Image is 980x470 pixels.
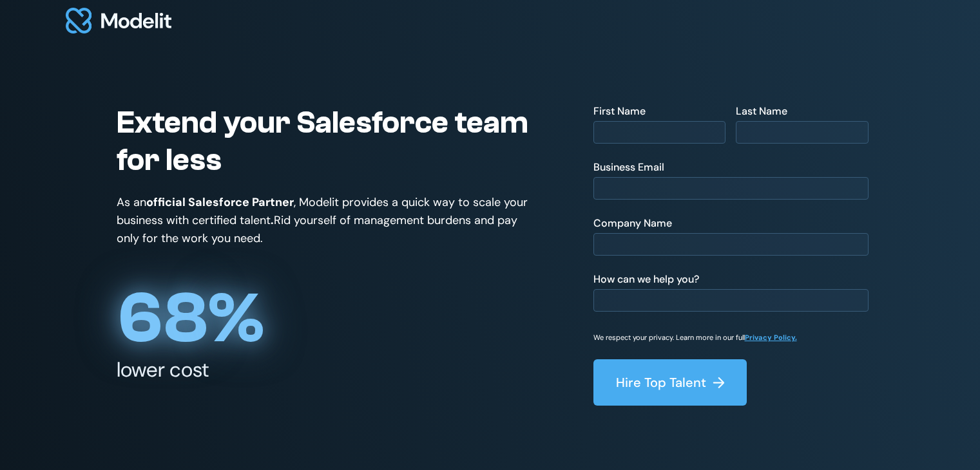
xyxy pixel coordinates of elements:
span: 68 [117,283,208,354]
img: modelit logo [66,8,171,33]
button: Hire Top Talent [593,359,747,406]
div: lower cost [117,354,264,385]
div: Company Name [593,216,869,230]
p: As an , Modelit provides a quick way to scale your business with certified talent Rid yourself of... [117,193,542,247]
strong: . [271,212,274,228]
div: First Name [593,104,726,118]
h1: Extend your Salesforce team for less [117,104,542,178]
div: How can we help you? [593,272,869,287]
div: % [117,283,264,354]
strong: official Salesforce Partner [146,194,294,210]
div: Last Name [736,104,869,118]
div: Business Email [593,160,869,174]
div: Hire Top Talent [616,373,706,391]
a: Privacy Policy. [745,333,797,342]
p: We respect your privacy. Learn more in our full [593,333,797,343]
